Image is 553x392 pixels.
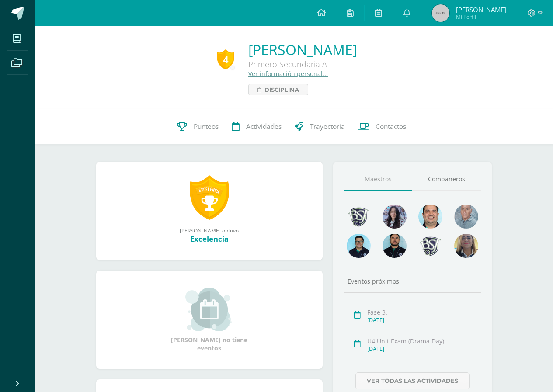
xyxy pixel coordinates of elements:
[170,109,225,144] a: Punteos
[418,234,442,258] img: d483e71d4e13296e0ce68ead86aec0b8.png
[105,234,314,244] div: Excelencia
[432,4,449,22] img: 45x45
[248,40,357,59] a: [PERSON_NAME]
[194,122,219,131] span: Punteos
[418,205,442,229] img: 677c00e80b79b0324b531866cf3fa47b.png
[166,288,253,352] div: [PERSON_NAME] no tiene eventos
[248,84,308,95] a: Disciplina
[383,234,407,258] img: 2207c9b573316a41e74c87832a091651.png
[412,168,481,191] a: Compañeros
[456,5,506,14] span: [PERSON_NAME]
[248,69,328,78] a: Ver información personal...
[367,308,477,316] div: Fase 3.
[264,84,299,95] span: Disciplina
[454,205,478,229] img: 55ac31a88a72e045f87d4a648e08ca4b.png
[367,316,477,324] div: [DATE]
[310,122,345,131] span: Trayectoria
[344,168,413,191] a: Maestros
[288,109,351,144] a: Trayectoria
[347,205,371,229] img: 9eafe38a88bfc982dd86854cc727d639.png
[367,337,477,345] div: U4 Unit Exam (Drama Day)
[456,13,506,21] span: Mi Perfil
[105,227,314,234] div: [PERSON_NAME] obtuvo
[344,277,481,285] div: Eventos próximos
[225,109,288,144] a: Actividades
[376,122,406,131] span: Contactos
[248,59,357,69] div: Primero Secundaria A
[367,345,477,353] div: [DATE]
[351,109,413,144] a: Contactos
[454,234,478,258] img: aa9857ee84d8eb936f6c1e33e7ea3df6.png
[355,372,470,389] a: Ver todas las actividades
[217,49,234,69] div: 4
[383,205,407,229] img: 31702bfb268df95f55e840c80866a926.png
[246,122,282,131] span: Actividades
[347,234,371,258] img: d220431ed6a2715784848fdc026b3719.png
[185,288,233,331] img: event_small.png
